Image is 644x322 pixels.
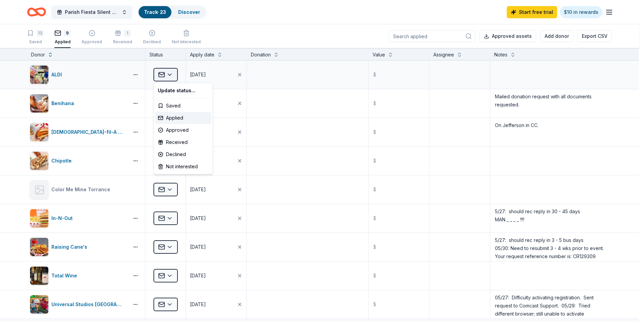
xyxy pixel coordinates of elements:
[155,136,211,148] div: Received
[155,112,211,124] div: Applied
[155,84,211,97] div: Update status...
[155,100,211,112] div: Saved
[155,160,211,173] div: Not interested
[155,124,211,136] div: Approved
[155,148,211,160] div: Declined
